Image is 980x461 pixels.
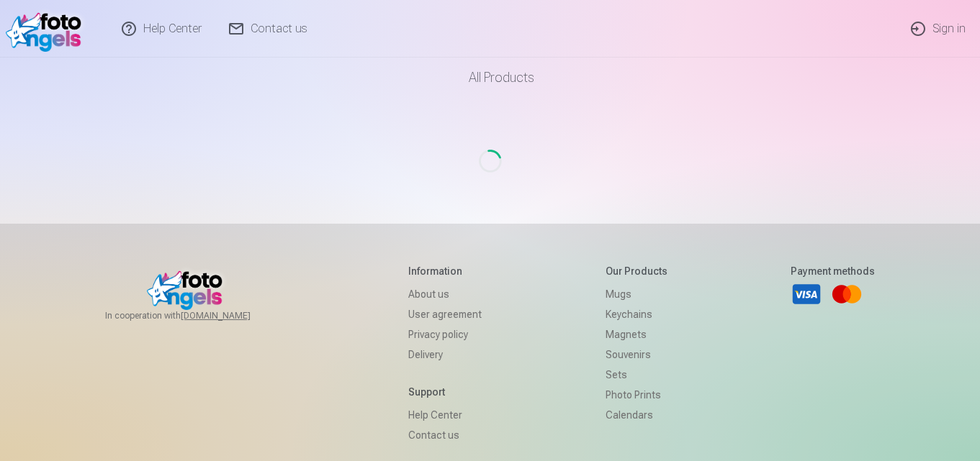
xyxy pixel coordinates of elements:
[408,264,482,278] h5: Information
[408,385,482,399] h5: Support
[408,425,482,445] a: Contact us
[6,6,89,52] img: /v1
[181,310,285,321] a: [DOMAIN_NAME]
[428,58,552,98] a: All products
[606,324,667,344] a: Magnets
[831,278,863,310] a: Mastercard
[791,278,822,310] a: Visa
[606,284,667,304] a: Mugs
[606,264,667,278] h5: Our products
[408,324,482,344] a: Privacy policy
[606,385,667,405] a: Photo prints
[606,344,667,365] a: Souvenirs
[606,405,667,425] a: Calendars
[105,310,285,321] span: In cooperation with
[606,365,667,385] a: Sets
[408,304,482,324] a: User agreement
[791,264,875,278] h5: Payment methods
[606,304,667,324] a: Keychains
[408,344,482,365] a: Delivery
[408,284,482,304] a: About us
[408,405,482,425] a: Help Center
